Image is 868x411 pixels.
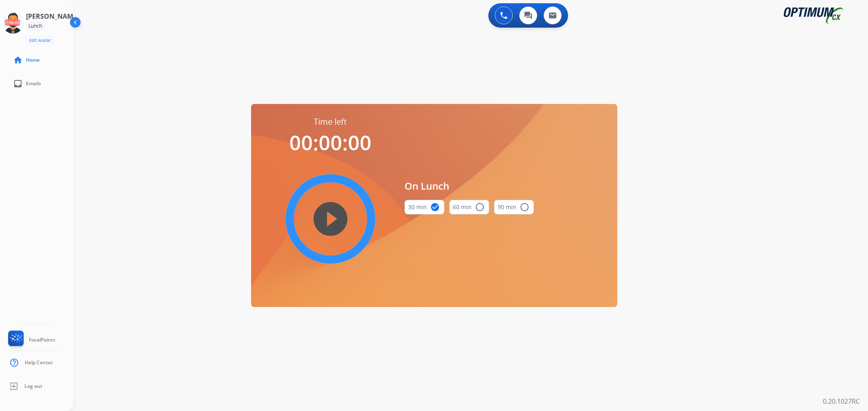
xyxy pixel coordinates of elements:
mat-icon: check_circle [430,202,440,212]
span: Emails [26,80,41,87]
span: Help Center [25,359,53,366]
button: 90 min [494,200,534,214]
span: Log out [24,383,42,389]
span: FocalPoints [29,337,55,343]
span: Home [26,57,40,63]
a: FocalPoints [7,331,55,349]
span: 00:00:00 [289,129,372,156]
button: 60 min [449,200,489,214]
mat-icon: radio_button_unchecked [520,202,529,212]
h3: [PERSON_NAME] [26,11,79,21]
p: 0.20.1027RC [823,396,860,406]
div: Lunch [26,21,44,31]
span: Time left [314,116,347,128]
mat-icon: radio_button_unchecked [475,202,485,212]
mat-icon: inbox [13,79,23,89]
mat-icon: home [13,55,23,65]
button: 30 min [404,200,444,214]
span: On Lunch [404,179,534,193]
button: Edit Avatar [26,36,54,45]
mat-icon: play_circle_filled [326,214,335,224]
